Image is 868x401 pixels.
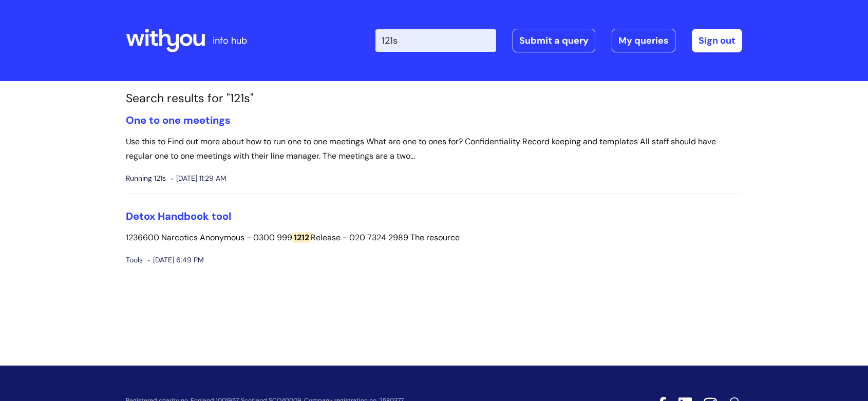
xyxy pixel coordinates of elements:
[513,29,595,52] a: Submit a query
[375,29,742,52] div: | -
[126,209,231,223] a: Detox Handbook tool
[126,91,742,106] h1: Search results for "121s"
[692,29,742,52] a: Sign out
[126,231,742,245] p: 1236600 Narcotics Anonymous - 0300 999 Release - 020 7324 2989 The resource
[148,254,204,266] span: [DATE] 6:49 PM
[292,232,311,243] span: 1212
[126,172,166,185] span: Running 121s
[213,32,247,49] p: info hub
[375,29,496,52] input: Search
[171,172,227,185] span: [DATE] 11:29 AM
[126,135,742,164] p: Use this to Find out more about how to run one to one meetings What are one to ones for? Confiden...
[126,113,231,127] a: One to one meetings
[126,254,143,266] span: Tools
[612,29,675,52] a: My queries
